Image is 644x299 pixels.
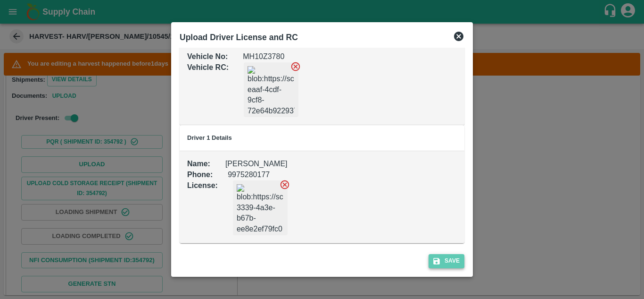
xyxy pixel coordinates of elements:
b: Vehicle RC : [187,63,229,71]
b: Driver 1 Details [187,134,232,141]
img: blob:https://sc.vegrow.in/5a270b1a-eaaf-4cdf-9cf8-72e64b922937 [248,66,295,113]
img: blob:https://sc.vegrow.in/e63984d5-3339-4a3e-b67b-ee8e2ef79fc0 [237,184,284,231]
b: Upload Driver License and RC [180,33,298,42]
div: 9975280177 [213,154,270,180]
div: [PERSON_NAME] [210,144,288,170]
b: License : [187,181,218,189]
button: Save [429,254,464,268]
